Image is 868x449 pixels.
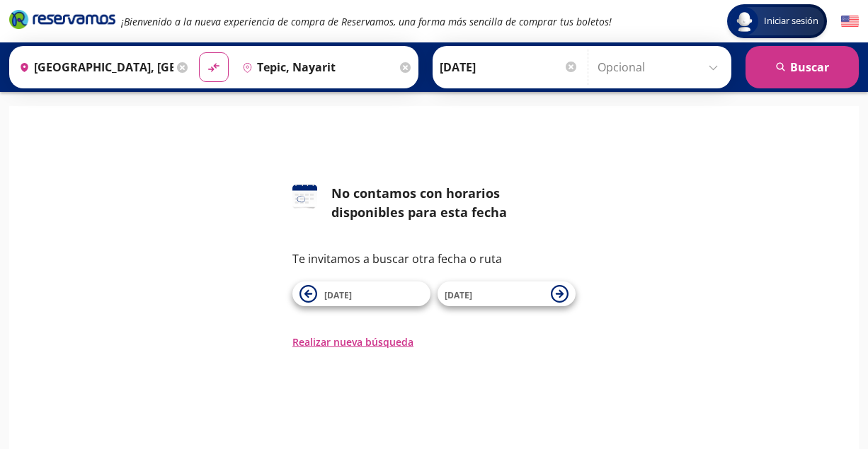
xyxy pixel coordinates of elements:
[841,13,859,30] button: English
[292,334,413,349] button: Realizar nueva búsqueda
[438,281,576,306] button: [DATE]
[121,15,612,28] em: ¡Bienvenido a la nueva experiencia de compra de Reservamos, una forma más sencilla de comprar tus...
[746,46,859,88] button: Buscar
[440,49,578,85] input: Elegir Fecha
[9,8,115,30] i: Brand Logo
[292,281,430,306] button: [DATE]
[236,49,396,85] input: Buscar Destino
[13,49,173,85] input: Buscar Origen
[758,14,824,28] span: Iniciar sesión
[598,49,724,85] input: Opcional
[324,289,352,301] span: [DATE]
[292,250,576,267] p: Te invitamos a buscar otra fecha o ruta
[9,8,115,34] a: Brand Logo
[331,184,576,222] div: No contamos con horarios disponibles para esta fecha
[445,289,472,301] span: [DATE]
